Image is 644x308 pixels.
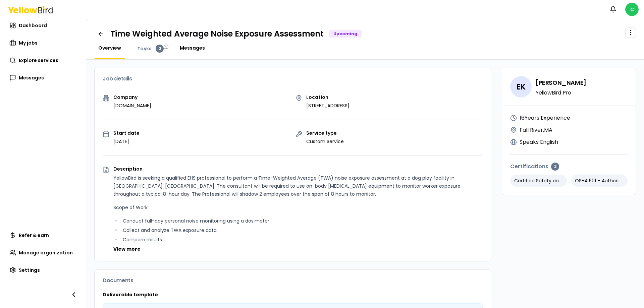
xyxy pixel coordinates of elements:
p: Company [113,95,151,100]
p: Certified Safety and Health Official (CSHO) for General Industry [510,175,567,187]
a: Overview [94,45,125,51]
div: Upcoming [329,30,362,38]
a: Manage organization [5,246,80,259]
a: My jobs [5,36,80,50]
a: Explore services [5,54,80,67]
p: Speaks English [520,138,558,146]
h4: Certifications [510,163,628,171]
a: Dashboard [5,19,80,32]
div: 2 [551,163,559,171]
span: My jobs [19,40,38,46]
p: YellowBird is seeking a qualified EHS professional to perform a Time-Weighted Average (TWA) noise... [113,174,483,198]
span: Messages [180,45,205,51]
span: Refer & earn [19,232,49,239]
div: 0 [156,45,164,53]
span: C [625,3,639,16]
a: Settings [5,263,80,277]
li: Collect and analyze TWA exposure data. [121,226,483,234]
p: Description [113,167,483,171]
p: 16 Years Experience [520,114,570,122]
span: Settings [19,267,40,273]
p: [DOMAIN_NAME] [113,102,151,109]
a: Tasks0 [133,45,168,53]
p: Fall River , MA [520,126,552,134]
a: Messages [176,45,209,51]
span: EK [510,76,532,98]
p: Location [306,95,350,100]
p: [STREET_ADDRESS] [306,102,350,109]
li: Compare results... [121,236,483,244]
p: [DATE] [113,138,140,145]
p: YellowBird Pro [536,90,586,96]
p: Custom Service [306,138,344,145]
h3: Deliverable template [103,291,483,298]
span: Tasks [137,45,152,52]
span: Dashboard [19,22,47,29]
span: Explore services [19,57,58,64]
p: Start date [113,131,140,135]
p: Scope of Work: [113,203,483,211]
h1: Time Weighted Average Noise Exposure Assessment [110,28,324,39]
h3: Job details [103,76,483,81]
li: Conduct full-day personal noise monitoring using a dosimeter. [121,217,483,225]
a: Refer & earn [5,229,80,242]
span: Messages [19,74,44,81]
p: Service type [306,131,344,135]
h4: [PERSON_NAME] [536,78,586,87]
span: Manage organization [19,249,73,256]
span: Documents [103,276,133,284]
button: View more [113,246,141,252]
a: Messages [5,71,80,84]
p: OSHA 501 – Authorized Outreach Instructor for General Industry [571,175,628,187]
span: Overview [98,45,121,51]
